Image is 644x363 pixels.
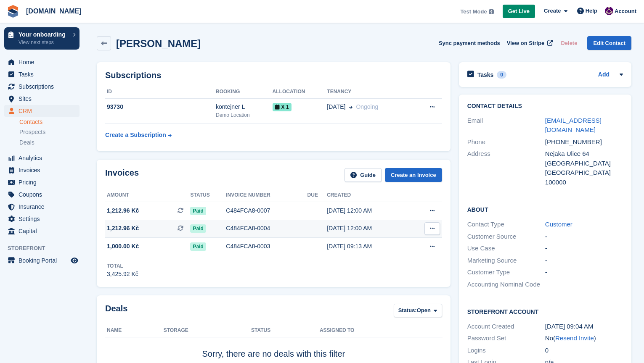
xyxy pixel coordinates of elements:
th: Invoice number [226,189,307,202]
th: Due [307,189,327,202]
a: Preview store [69,255,80,266]
div: [DATE] 09:13 AM [327,242,410,251]
a: Contacts [19,118,80,126]
span: ( ) [553,334,596,342]
span: CRM [19,105,69,117]
th: Name [105,324,164,337]
span: Subscriptions [19,81,69,92]
span: View on Stripe [507,39,544,47]
th: Tenancy [327,85,412,99]
h2: Invoices [105,168,139,182]
h2: Storefront Account [467,307,623,316]
span: Capital [19,225,69,237]
a: menu [4,68,80,80]
div: Use Case [467,244,545,253]
span: Status: [398,306,417,315]
button: Sync payment methods [439,36,500,50]
span: Deals [19,139,34,147]
a: Customer [545,221,572,228]
span: Test Mode [460,8,487,16]
button: Status: Open [394,304,442,318]
th: Status [251,324,320,337]
div: [DATE] 09:04 AM [545,322,623,331]
span: Create [544,7,561,15]
div: Customer Source [467,232,545,242]
div: Accounting Nominal Code [467,280,545,289]
span: Paid [190,207,206,215]
h2: Subscriptions [105,71,442,80]
div: [DATE] 12:00 AM [327,206,410,215]
div: 93730 [105,103,216,111]
div: - [545,232,623,242]
div: Marketing Source [467,256,545,266]
a: menu [4,152,80,164]
a: menu [4,255,80,266]
div: [PHONE_NUMBER] [545,137,623,147]
div: - [545,256,623,266]
a: Edit Contact [587,36,631,50]
span: 1,212.96 Kč [107,224,139,233]
div: kontejner L [216,103,273,111]
th: Storage [164,324,251,337]
th: ID [105,85,216,99]
a: menu [4,201,80,213]
th: Allocation [273,85,327,99]
div: - [545,268,623,277]
a: menu [4,189,80,200]
div: 0 [545,346,623,355]
div: C484FCA8-0004 [226,224,307,233]
span: Sites [19,93,69,105]
a: View on Stripe [504,36,554,50]
span: Open [417,306,431,315]
span: X 1 [273,103,292,111]
a: Deals [19,138,80,147]
div: Phone [467,137,545,147]
span: 1,212.96 Kč [107,206,139,215]
div: 0 [497,71,506,79]
span: Settings [19,213,69,225]
div: Account Created [467,322,545,331]
span: Sorry, there are no deals with this filter [202,349,345,358]
div: Total [107,262,138,270]
span: Analytics [19,152,69,164]
img: Anna Žambůrková [605,7,613,15]
div: Address [467,149,545,187]
a: menu [4,176,80,188]
div: Nejaka Ulice 64 [545,149,623,159]
a: menu [4,213,80,225]
h2: Deals [105,304,127,319]
a: menu [4,81,80,92]
span: Storefront [8,244,84,253]
span: 1,000.00 Kč [107,242,139,251]
h2: Tasks [477,71,494,79]
span: Help [586,7,597,15]
a: menu [4,105,80,117]
div: Demo Location [216,111,273,119]
th: Booking [216,85,273,99]
div: Password Set [467,334,545,343]
span: Coupons [19,189,69,200]
a: Get Live [503,5,535,18]
h2: About [467,205,623,213]
span: Invoices [19,164,69,176]
span: Get Live [508,7,530,16]
a: Prospects [19,128,80,137]
a: Create an Invoice [385,168,442,182]
div: - [545,244,623,253]
a: menu [4,93,80,105]
span: Ongoing [356,103,378,110]
a: Guide [345,168,382,182]
span: Tasks [19,68,69,80]
h2: Contact Details [467,103,623,110]
div: No [545,334,623,343]
a: Create a Subscription [105,127,172,143]
div: Logins [467,346,545,355]
div: 3,425.92 Kč [107,270,138,279]
img: icon-info-grey-7440780725fd019a000dd9b08b2336e03edf1995a4989e88bcd33f0948082b44.svg [489,9,494,14]
th: Status [190,189,226,202]
div: [GEOGRAPHIC_DATA] [545,168,623,178]
a: [DOMAIN_NAME] [23,4,85,18]
button: Delete [557,36,580,50]
p: View next steps [19,39,69,46]
span: Paid [190,224,206,233]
